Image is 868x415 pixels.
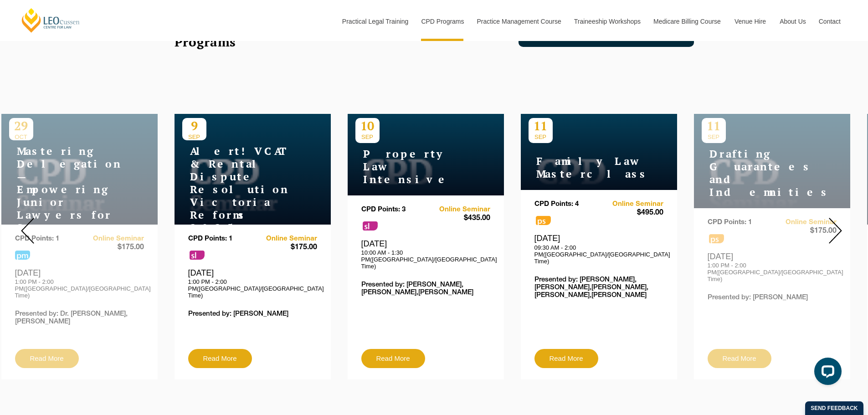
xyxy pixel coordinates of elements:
[536,216,551,225] span: ps
[188,349,252,368] a: Read More
[188,268,317,299] div: [DATE]
[355,118,380,133] p: 10
[361,206,426,214] p: CPD Points: 3
[355,133,380,140] span: SEP
[534,200,599,208] p: CPD Points: 4
[426,206,490,214] a: Online Seminar
[599,200,663,208] a: Online Seminar
[252,235,317,243] a: Online Seminar
[534,349,598,368] a: Read More
[335,2,415,41] a: Practical Legal Training
[529,155,642,180] h4: Family Law Masterclass
[773,2,812,41] a: About Us
[182,145,296,234] h4: Alert! VCAT & Rental Dispute Resolution Victoria Reforms 2025
[355,148,469,186] h4: Property Law Intensive
[529,133,553,140] span: SEP
[807,354,845,392] iframe: LiveChat chat widget
[534,233,663,264] div: [DATE]
[534,244,663,265] p: 09:30 AM - 2:00 PM([GEOGRAPHIC_DATA]/[GEOGRAPHIC_DATA] Time)
[567,2,647,41] a: Traineeship Workshops
[728,2,773,41] a: Venue Hire
[829,218,842,244] img: Next
[534,276,663,299] p: Presented by: [PERSON_NAME],[PERSON_NAME],[PERSON_NAME],[PERSON_NAME],[PERSON_NAME]
[188,235,253,243] p: CPD Points: 1
[182,118,206,133] p: 9
[529,118,553,133] p: 11
[252,243,317,252] span: $175.00
[361,249,490,270] p: 10:00 AM - 1:30 PM([GEOGRAPHIC_DATA]/[GEOGRAPHIC_DATA] Time)
[599,208,663,218] span: $495.00
[647,2,728,41] a: Medicare Billing Course
[414,2,470,41] a: CPD Programs
[363,221,378,231] span: sl
[190,251,205,260] span: sl
[812,2,847,41] a: Contact
[361,349,425,368] a: Read More
[182,133,206,140] span: SEP
[361,239,490,270] div: [DATE]
[21,7,81,33] a: [PERSON_NAME] Centre for Law
[470,2,567,41] a: Practice Management Course
[361,281,490,297] p: Presented by: [PERSON_NAME],[PERSON_NAME],[PERSON_NAME]
[188,310,317,318] p: Presented by: [PERSON_NAME]
[426,214,490,223] span: $435.00
[188,278,317,299] p: 1:00 PM - 2:00 PM([GEOGRAPHIC_DATA]/[GEOGRAPHIC_DATA] Time)
[21,218,34,244] img: Prev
